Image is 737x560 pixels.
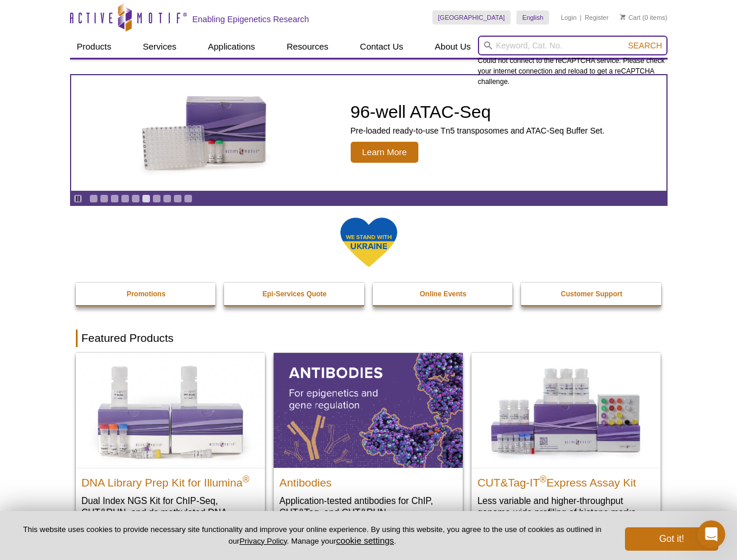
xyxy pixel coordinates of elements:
li: | [580,10,582,24]
a: Go to slide 4 [121,194,130,203]
strong: Customer Support [561,290,622,298]
p: Pre-loaded ready-to-use Tn5 transposomes and ATAC-Seq Buffer Set. [351,125,605,136]
img: Your Cart [620,14,626,20]
span: Learn More [351,142,419,163]
h2: DNA Library Prep Kit for Illumina [82,471,259,489]
p: This website uses cookies to provide necessary site functionality and improve your online experie... [19,524,606,547]
h2: Featured Products [76,330,662,347]
h2: 96-well ATAC-Seq [351,103,605,121]
div: Could not connect to the reCAPTCHA service. Please check your internet connection and reload to g... [478,36,668,87]
a: Contact Us [353,36,410,58]
a: Go to slide 2 [100,194,109,203]
img: All Antibodies [274,353,463,467]
a: Epi-Services Quote [224,283,365,305]
h2: Enabling Epigenetics Research [193,14,309,24]
a: Go to slide 3 [110,194,119,203]
a: Go to slide 8 [163,194,172,203]
a: All Antibodies Antibodies Application-tested antibodies for ChIP, CUT&Tag, and CUT&RUN. [274,353,463,530]
a: [GEOGRAPHIC_DATA] [432,10,511,24]
strong: Online Events [420,290,466,298]
button: Got it! [625,527,718,551]
img: Active Motif Kit photo [132,89,278,177]
a: About Us [428,36,478,58]
a: English [516,10,549,24]
span: Search [628,41,662,50]
a: Login [561,13,577,22]
a: Go to slide 6 [142,194,151,203]
a: Resources [280,36,336,58]
a: Online Events [373,283,514,305]
a: Go to slide 5 [131,194,140,203]
a: Go to slide 9 [173,194,182,203]
strong: Epi-Services Quote [263,290,327,298]
a: Go to slide 7 [152,194,161,203]
a: Cart [620,13,641,22]
a: Privacy Policy [239,537,287,545]
a: Promotions [76,283,217,305]
iframe: Intercom live chat [697,520,725,548]
a: CUT&Tag-IT® Express Assay Kit CUT&Tag-IT®Express Assay Kit Less variable and higher-throughput ge... [471,353,661,530]
sup: ® [540,474,547,484]
a: DNA Library Prep Kit for Illumina DNA Library Prep Kit for Illumina® Dual Index NGS Kit for ChIP-... [76,353,265,541]
h2: Antibodies [280,471,457,489]
a: Toggle autoplay [74,194,82,203]
a: Customer Support [521,283,662,305]
a: Register [585,13,609,22]
img: CUT&Tag-IT® Express Assay Kit [471,353,661,467]
a: Go to slide 1 [89,194,98,203]
button: cookie settings [336,535,394,545]
sup: ® [243,474,250,484]
p: Less variable and higher-throughput genome-wide profiling of histone marks​. [477,495,655,519]
img: DNA Library Prep Kit for Illumina [76,353,265,467]
img: We Stand With Ukraine [340,216,398,268]
input: Keyword, Cat. No. [478,36,668,55]
a: Products [70,36,118,58]
a: Services [136,36,184,58]
a: Go to slide 10 [184,194,193,203]
p: Application-tested antibodies for ChIP, CUT&Tag, and CUT&RUN. [280,495,457,519]
strong: Promotions [127,290,166,298]
article: 96-well ATAC-Seq [71,75,666,191]
p: Dual Index NGS Kit for ChIP-Seq, CUT&RUN, and ds methylated DNA assays. [82,495,259,530]
h2: CUT&Tag-IT Express Assay Kit [477,471,655,489]
a: Active Motif Kit photo 96-well ATAC-Seq Pre-loaded ready-to-use Tn5 transposomes and ATAC-Seq Buf... [71,75,666,191]
li: (0 items) [620,10,668,24]
a: Applications [201,36,262,58]
button: Search [624,40,665,51]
